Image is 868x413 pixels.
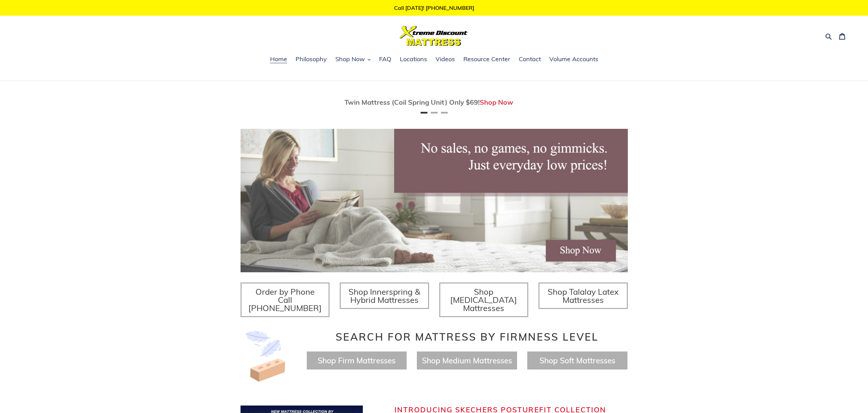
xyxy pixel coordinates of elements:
[248,287,322,313] span: Order by Phone Call [PHONE_NUMBER]
[538,282,628,309] a: Shop Talalay Latex Mattresses
[241,282,330,317] a: Order by Phone Call [PHONE_NUMBER]
[546,54,602,65] a: Volume Accounts
[548,287,619,305] span: Shop Talalay Latex Mattresses
[450,287,517,313] span: Shop [MEDICAL_DATA] Mattresses
[431,112,438,114] button: Page 2
[400,55,427,63] span: Locations
[344,98,480,106] span: Twin Mattress (Coil Spring Unit) Only $69!
[292,54,330,65] a: Philosophy
[376,54,395,65] a: FAQ
[515,54,544,65] a: Contact
[241,331,291,382] img: Image-of-brick- and-feather-representing-firm-and-soft-feel
[480,98,513,106] a: Shop Now
[436,55,455,63] span: Videos
[379,55,391,63] span: FAQ
[349,287,420,305] span: Shop Innerspring & Hybrid Mattresses
[241,129,628,272] img: herobannermay2022-1652879215306_1200x.jpg
[441,112,448,114] button: Page 3
[539,356,615,365] a: Shop Soft Mattresses
[296,55,327,63] span: Philosophy
[270,55,287,63] span: Home
[432,54,458,65] a: Videos
[519,55,541,63] span: Contact
[463,55,510,63] span: Resource Center
[421,112,427,114] button: Page 1
[549,55,598,63] span: Volume Accounts
[335,55,365,63] span: Shop Now
[318,356,395,365] a: Shop Firm Mattresses
[267,54,290,65] a: Home
[422,356,512,365] a: Shop Medium Mattresses
[332,54,374,65] button: Shop Now
[340,282,429,309] a: Shop Innerspring & Hybrid Mattresses
[400,26,468,46] img: Xtreme Discount Mattress
[439,282,529,317] a: Shop [MEDICAL_DATA] Mattresses
[460,54,514,65] a: Resource Center
[396,54,430,65] a: Locations
[336,330,599,343] span: Search for Mattress by Firmness Level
